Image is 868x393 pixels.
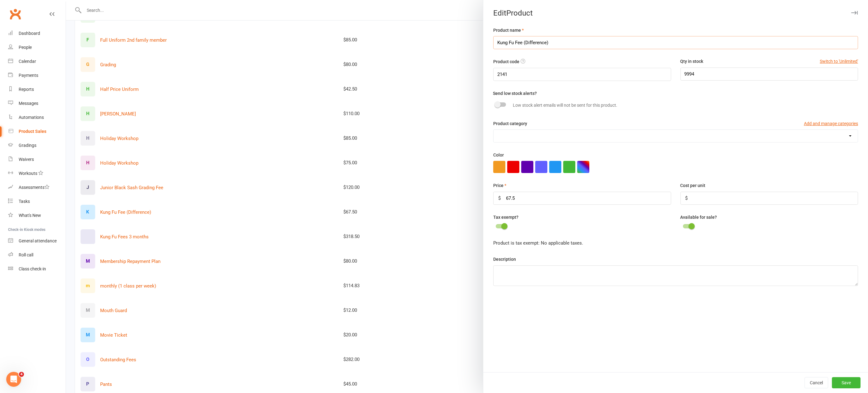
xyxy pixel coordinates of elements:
[19,87,34,92] div: Reports
[8,124,66,138] a: Product Sales
[493,90,537,97] label: Send low stock alerts?
[493,58,519,65] label: Product code
[8,180,66,194] a: Assessments
[8,208,66,222] a: What's New
[19,115,44,120] div: Automations
[498,194,501,202] div: $
[19,31,40,36] div: Dashboard
[8,26,66,40] a: Dashboard
[8,234,66,248] a: General attendance kiosk mode
[19,252,33,257] div: Roll call
[493,256,516,263] label: Description
[19,185,49,190] div: Assessments
[8,82,66,96] a: Reports
[19,213,41,218] div: What's New
[8,68,66,82] a: Payments
[19,157,34,162] div: Waivers
[19,171,37,176] div: Workouts
[493,182,506,189] label: Price
[8,54,66,68] a: Calendar
[8,110,66,124] a: Automations
[19,45,32,50] div: People
[8,96,66,110] a: Messages
[19,101,38,106] div: Messages
[8,40,66,54] a: People
[8,152,66,166] a: Waivers
[493,152,504,158] label: Color
[493,239,858,247] div: Product is tax exempt: No applicable taxes.
[493,120,527,127] label: Product category
[680,214,717,221] label: Available for sale?
[680,182,706,189] label: Cost per unit
[8,138,66,152] a: Gradings
[804,120,858,127] button: Add and manage categories
[8,166,66,180] a: Workouts
[8,194,66,208] a: Tasks
[820,58,858,65] button: Switch to 'Unlimited'
[832,377,861,388] button: Save
[19,143,36,148] div: Gradings
[8,262,66,276] a: Class kiosk mode
[805,377,828,388] button: Cancel
[680,58,703,65] label: Qty in stock
[493,27,524,34] label: Product name
[19,238,57,243] div: General attendance
[6,372,21,387] iframe: Intercom live chat
[19,266,46,271] div: Class check-in
[493,214,518,221] label: Tax exempt?
[19,372,24,377] span: 4
[19,199,30,204] div: Tasks
[19,129,46,134] div: Product Sales
[19,73,38,78] div: Payments
[8,248,66,262] a: Roll call
[19,59,36,64] div: Calendar
[483,9,868,17] div: Edit Product
[685,194,688,202] div: $
[513,102,617,109] label: Low stock alert emails will not be sent for this product.
[7,6,23,22] a: Clubworx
